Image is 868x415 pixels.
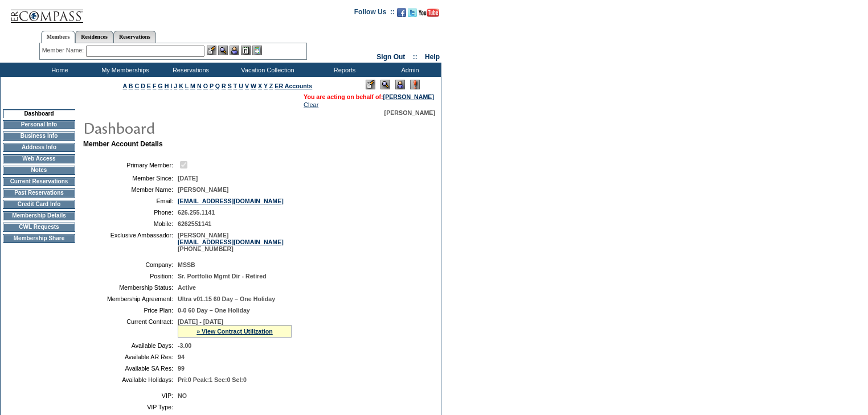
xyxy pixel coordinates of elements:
[397,8,406,17] img: Become our fan on Facebook
[252,46,262,55] img: b_calculator.gif
[230,46,239,55] img: Impersonate
[88,232,173,252] td: Exclusive Ambassador:
[179,83,183,89] a: K
[218,46,228,55] img: View
[75,31,113,43] a: Residences
[258,83,262,89] a: X
[88,186,173,193] td: Member Name:
[178,354,185,360] span: 94
[178,295,275,302] span: Ultra v01.15 60 Day – One Holiday
[165,83,169,89] a: H
[170,83,172,89] a: I
[178,198,284,204] a: [EMAIL_ADDRESS][DOMAIN_NAME]
[251,83,256,89] a: W
[376,63,441,77] td: Admin
[88,307,173,314] td: Price Plan:
[215,83,220,89] a: Q
[88,295,173,302] td: Membership Agreement:
[197,83,202,89] a: N
[3,166,75,175] td: Notes
[88,261,173,268] td: Company:
[178,307,250,314] span: 0-0 60 Day – One Holiday
[123,83,127,89] a: A
[26,63,91,77] td: Home
[88,392,173,399] td: VIP:
[178,239,284,245] a: [EMAIL_ADDRESS][DOMAIN_NAME]
[178,261,195,268] span: MSSB
[178,232,284,252] span: [PERSON_NAME] [PHONE_NUMBER]
[88,273,173,280] td: Position:
[88,318,173,338] td: Current Contract:
[88,175,173,182] td: Member Since:
[207,46,216,55] img: b_edit.gif
[178,284,196,291] span: Active
[3,200,75,209] td: Credit Card Info
[397,11,406,18] a: Become our fan on Facebook
[3,234,75,243] td: Membership Share
[408,11,417,18] a: Follow us on Twitter
[3,132,75,141] td: Business Info
[141,83,145,89] a: D
[3,211,75,220] td: Membership Details
[245,83,249,89] a: V
[210,83,214,89] a: P
[42,46,86,55] div: Member Name:
[239,83,243,89] a: U
[88,342,173,349] td: Available Days:
[178,318,223,325] span: [DATE] - [DATE]
[222,63,310,77] td: Vacation Collection
[425,53,440,61] a: Help
[3,177,75,186] td: Current Reservations
[222,83,226,89] a: R
[3,143,75,152] td: Address Info
[354,7,395,20] td: Follow Us ::
[178,273,267,280] span: Sr. Portfolio Mgmt Dir - Retired
[178,220,211,227] span: 6262551141
[147,83,151,89] a: E
[88,198,173,204] td: Email:
[3,223,75,232] td: CWL Requests
[158,83,162,89] a: G
[178,376,247,383] span: Pri:0 Peak:1 Sec:0 Sel:0
[376,53,405,61] a: Sign Out
[196,328,273,335] a: » View Contract Utilization
[91,63,157,77] td: My Memberships
[88,365,173,372] td: Available SA Res:
[88,209,173,216] td: Phone:
[88,404,173,410] td: VIP Type:
[185,83,189,89] a: L
[304,101,318,108] a: Clear
[203,83,208,89] a: O
[304,93,434,100] span: You are acting on behalf of:
[88,284,173,291] td: Membership Status:
[178,175,198,182] span: [DATE]
[310,63,376,77] td: Reports
[408,8,417,17] img: Follow us on Twitter
[410,80,420,89] img: Log Concern/Member Elevation
[3,109,75,118] td: Dashboard
[178,365,185,372] span: 99
[419,11,439,18] a: Subscribe to our YouTube Channel
[3,188,75,198] td: Past Reservations
[88,376,173,383] td: Available Holidays:
[395,80,405,89] img: Impersonate
[157,63,222,77] td: Reservations
[88,354,173,360] td: Available AR Res:
[129,83,133,89] a: B
[178,392,187,399] span: NO
[264,83,268,89] a: Y
[178,342,191,349] span: -3.00
[174,83,177,89] a: J
[419,9,439,17] img: Subscribe to our YouTube Channel
[134,83,139,89] a: C
[228,83,232,89] a: S
[275,83,312,89] a: ER Accounts
[83,140,163,148] b: Member Account Details
[153,83,157,89] a: F
[41,31,76,43] a: Members
[178,209,215,216] span: 626.255.1141
[3,154,75,163] td: Web Access
[3,120,75,129] td: Personal Info
[413,53,417,61] span: ::
[88,159,173,170] td: Primary Member:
